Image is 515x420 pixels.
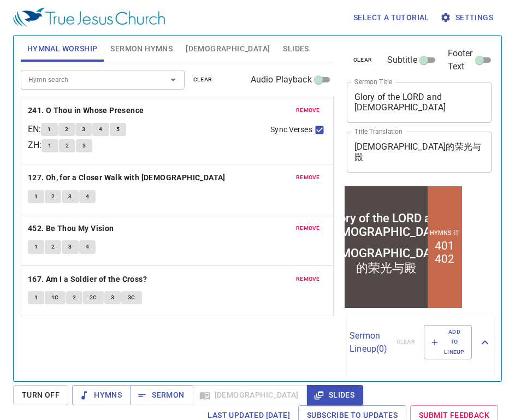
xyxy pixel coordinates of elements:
[448,47,473,73] span: Footer Text
[76,139,92,152] button: 3
[28,273,147,286] b: 167. Am I a Soldier of the Cross?
[86,242,89,252] span: 4
[82,141,86,151] span: 3
[165,72,181,87] button: Open
[34,192,38,202] span: 1
[28,139,42,152] p: ZH :
[289,104,327,117] button: remove
[270,124,312,135] span: Sync Verses
[354,141,484,162] textarea: [DEMOGRAPHIC_DATA]的荣光与殿
[28,240,44,253] button: 1
[34,293,38,303] span: 1
[104,291,121,304] button: 3
[75,123,92,136] button: 3
[296,105,320,115] span: remove
[28,273,149,286] button: 167. Am I a Soldier of the Cross?
[128,293,135,303] span: 3C
[316,388,354,402] span: Slides
[116,125,120,134] span: 5
[79,240,96,253] button: 4
[28,171,226,185] b: 127. Oh, for a Closer Walk with [DEMOGRAPHIC_DATA]
[438,8,498,28] button: Settings
[92,55,112,68] li: 401
[48,125,51,134] span: 1
[442,11,493,25] span: Settings
[42,139,58,152] button: 1
[296,274,320,284] span: remove
[68,242,72,252] span: 3
[130,385,193,405] button: Sermon
[34,242,38,252] span: 1
[59,139,75,152] button: 2
[82,125,85,134] span: 3
[342,184,464,310] iframe: from-child
[81,388,122,402] span: Hymns
[92,68,112,81] li: 402
[347,314,494,370] div: Sermon Lineup(0)clearAdd to Lineup
[354,92,484,113] textarea: Glory of the LORD and [DEMOGRAPHIC_DATA]
[51,293,59,303] span: 1C
[111,293,114,303] span: 3
[68,192,72,202] span: 3
[28,104,146,117] button: 241. O Thou in Whose Presence
[45,240,61,253] button: 2
[48,141,51,151] span: 1
[347,54,379,67] button: clear
[350,329,387,356] p: Sermon Lineup ( 0 )
[187,73,219,86] button: clear
[186,42,270,56] span: [DEMOGRAPHIC_DATA]
[110,123,126,136] button: 5
[13,385,68,405] button: Turn Off
[139,388,184,402] span: Sermon
[22,388,60,402] span: Turn Off
[289,171,327,184] button: remove
[387,54,417,67] span: Subtitle
[62,240,78,253] button: 3
[28,171,227,185] button: 127. Oh, for a Closer Walk with [DEMOGRAPHIC_DATA]
[296,173,320,182] span: remove
[72,385,131,405] button: Hymns
[28,123,41,136] p: EN :
[283,42,309,56] span: Slides
[431,327,465,357] span: Add to Lineup
[65,125,68,134] span: 2
[51,192,55,202] span: 2
[83,291,104,304] button: 2C
[353,11,429,25] span: Select a tutorial
[27,42,98,56] span: Hymnal Worship
[45,291,66,304] button: 1C
[307,385,363,405] button: Slides
[90,293,97,303] span: 2C
[110,42,173,56] span: Sermon Hymns
[28,222,114,235] b: 452. Be Thou My Vision
[28,222,116,235] button: 452. Be Thou My Vision
[424,325,472,359] button: Add to Lineup
[99,125,102,134] span: 4
[28,104,144,117] b: 241. O Thou in Whose Presence
[86,192,89,202] span: 4
[28,190,44,203] button: 1
[41,123,57,136] button: 1
[58,123,75,136] button: 2
[28,291,44,304] button: 1
[73,293,76,303] span: 2
[66,141,69,151] span: 2
[79,190,96,203] button: 4
[353,55,372,65] span: clear
[296,223,320,233] span: remove
[289,273,327,286] button: remove
[51,242,55,252] span: 2
[87,45,117,53] p: Hymns 诗
[193,75,212,85] span: clear
[66,291,82,304] button: 2
[45,190,61,203] button: 2
[62,190,78,203] button: 3
[92,123,109,136] button: 4
[289,222,327,235] button: remove
[13,8,165,27] img: True Jesus Church
[121,291,142,304] button: 3C
[251,73,312,86] span: Audio Playback
[349,8,434,28] button: Select a tutorial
